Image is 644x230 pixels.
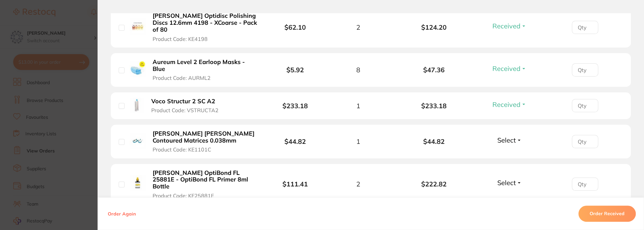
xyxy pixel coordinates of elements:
[572,135,598,148] input: Qty
[396,23,472,31] b: $124.20
[151,12,260,42] button: [PERSON_NAME] Optidisc Polishing Discs 12.6mm 4198 - XCoarse - Pack of 80 Product Code: KE4198
[396,66,472,74] b: $47.36
[356,180,360,188] span: 2
[149,98,227,114] button: Voco Structur 2 SC A2 Product Code: VSTRUCTA2
[286,66,304,74] b: $5.92
[578,206,636,222] button: Order Received
[356,23,360,31] span: 2
[153,193,214,199] span: Product Code: KE25881E
[490,64,528,73] button: Received
[153,75,211,81] span: Product Code: AURML2
[497,136,516,144] span: Select
[492,100,520,109] span: Received
[492,22,520,30] span: Received
[490,22,528,30] button: Received
[153,130,258,144] b: [PERSON_NAME] [PERSON_NAME] Contoured Matrices 0.038mm
[282,102,308,110] b: $233.18
[495,179,524,187] button: Select
[151,107,219,113] span: Product Code: VSTRUCTA2
[106,211,138,217] button: Order Again
[497,179,516,187] span: Select
[356,66,360,74] span: 8
[356,138,360,145] span: 1
[572,178,598,191] input: Qty
[153,170,258,190] b: [PERSON_NAME] OptiBond FL 25881E - OptiBond FL Primer 8ml Bottle
[130,18,146,35] img: Hawe Optidisc Polishing Discs 12.6mm 4198 - XCoarse - Pack of 80
[153,147,211,152] span: Product Code: KE1101C
[572,21,598,34] input: Qty
[572,99,598,112] input: Qty
[396,180,472,188] b: $222.82
[151,58,260,82] button: Aureum Level 2 Earloop Masks - Blue Product Code: AURML2
[151,130,260,153] button: [PERSON_NAME] [PERSON_NAME] Contoured Matrices 0.038mm Product Code: KE1101C
[130,175,146,191] img: Kerr OptiBond FL 25881E - OptiBond FL Primer 8ml Bottle
[151,169,260,199] button: [PERSON_NAME] OptiBond FL 25881E - OptiBond FL Primer 8ml Bottle Product Code: KE25881E
[130,61,146,77] img: Aureum Level 2 Earloop Masks - Blue
[490,100,528,109] button: Received
[151,98,215,105] b: Voco Structur 2 SC A2
[153,59,258,72] b: Aureum Level 2 Earloop Masks - Blue
[495,136,524,144] button: Select
[356,102,360,110] span: 1
[396,102,472,110] b: $233.18
[153,36,208,42] span: Product Code: KE4198
[492,64,520,73] span: Received
[130,133,146,149] img: Kerr Tofflemire Contoured Matrices 0.038mm
[153,13,258,33] b: [PERSON_NAME] Optidisc Polishing Discs 12.6mm 4198 - XCoarse - Pack of 80
[284,137,306,146] b: $44.82
[284,23,306,31] b: $62.10
[396,138,472,145] b: $44.82
[282,180,308,188] b: $111.41
[572,63,598,77] input: Qty
[130,98,144,113] img: Voco Structur 2 SC A2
